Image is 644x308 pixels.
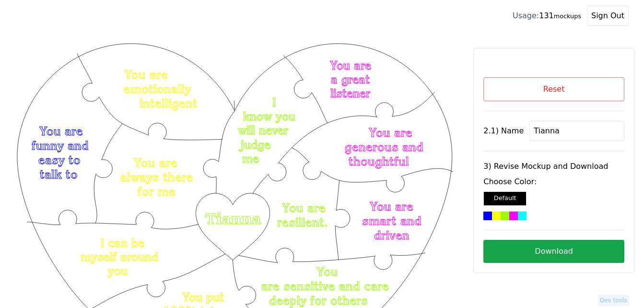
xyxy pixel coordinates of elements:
[554,12,581,20] small: mockups
[238,138,270,152] text: judge
[370,199,413,213] text: You are
[81,250,158,264] text: myself around
[331,72,370,86] text: a great
[261,279,389,293] text: are sensitive and care
[120,170,193,184] text: always there
[369,125,412,140] text: You are
[32,138,89,153] text: funny and
[513,10,581,22] div: 131
[182,290,224,304] text: You put
[483,125,524,137] label: 2.1) Name
[374,228,410,242] text: driven
[205,210,262,228] text: Tianna
[483,240,624,263] button: Download
[138,184,176,199] text: for me
[101,236,144,250] text: I can be
[272,95,276,109] text: I
[330,59,371,72] text: You are
[330,86,370,100] text: listener
[316,264,338,279] text: You
[39,124,83,138] text: You are
[483,161,624,172] label: 3) Revise Mockup and Download
[362,213,422,228] text: smart and
[108,264,128,278] text: you
[349,154,409,168] text: thoughtful
[483,176,624,188] label: Choose Color:
[134,155,177,170] text: You are
[513,11,539,20] span: Usage:
[269,293,368,308] text: deeply for others
[124,82,191,96] text: emotionally
[38,153,81,167] text: easy to
[238,123,288,137] text: will never
[494,194,516,201] small: Default
[124,67,168,82] text: You are
[587,6,629,26] button: Sign Out
[277,215,328,229] text: resilient.
[282,201,326,215] text: You are
[345,140,423,154] text: generous and
[140,96,198,110] text: intelligent
[40,167,78,181] text: talk to
[243,109,295,123] text: know you
[598,295,629,306] button: Dev tools
[483,77,624,101] button: Reset
[242,152,259,166] text: me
